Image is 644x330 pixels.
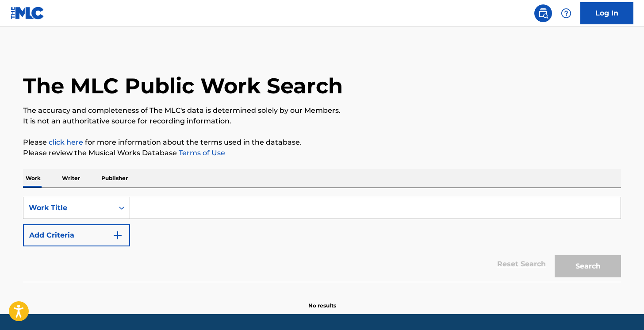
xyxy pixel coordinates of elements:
[561,8,571,19] img: help
[99,169,130,188] p: Publisher
[23,169,43,188] p: Work
[534,4,552,22] a: Public Search
[23,197,621,282] form: Search Form
[29,203,108,213] div: Work Title
[49,138,83,146] a: click here
[23,105,621,116] p: The accuracy and completeness of The MLC's data is determined solely by our Members.
[23,224,130,246] button: Add Criteria
[112,230,123,241] img: 9d2ae6d4665cec9f34b9.svg
[580,2,633,24] a: Log In
[11,7,45,19] img: MLC Logo
[557,4,575,22] div: Help
[23,148,621,158] p: Please review the Musical Works Database
[600,288,644,330] iframe: Chat Widget
[23,137,621,148] p: Please for more information about the terms used in the database.
[59,169,83,188] p: Writer
[23,73,343,99] h1: The MLC Public Work Search
[177,149,225,157] a: Terms of Use
[23,116,621,127] p: It is not an authoritative source for recording information.
[538,8,548,19] img: search
[308,291,336,310] p: No results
